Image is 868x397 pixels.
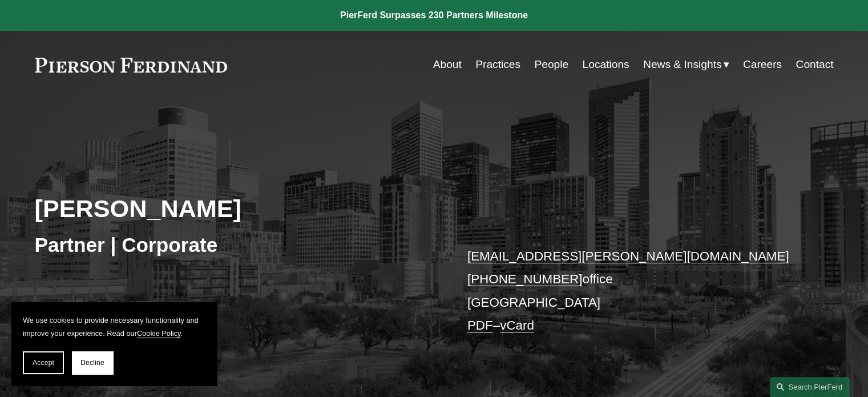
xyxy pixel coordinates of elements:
[11,302,217,386] section: Cookie banner
[35,194,434,223] h2: [PERSON_NAME]
[35,232,434,258] h3: Partner | Corporate
[23,351,64,374] button: Accept
[770,377,850,397] a: Search this site
[467,249,789,263] a: [EMAIL_ADDRESS][PERSON_NAME][DOMAIN_NAME]
[467,272,583,286] a: [PHONE_NUMBER]
[582,54,629,75] a: Locations
[433,54,462,75] a: About
[467,245,800,337] p: office [GEOGRAPHIC_DATA] –
[643,55,722,75] span: News & Insights
[467,318,493,332] a: PDF
[643,54,729,75] a: folder dropdown
[137,329,181,338] a: Cookie Policy
[796,54,833,75] a: Contact
[80,359,104,367] span: Decline
[23,314,205,340] p: We use cookies to provide necessary functionality and improve your experience. Read our .
[475,54,520,75] a: Practices
[743,54,782,75] a: Careers
[500,318,534,332] a: vCard
[72,351,113,374] button: Decline
[33,359,54,367] span: Accept
[534,54,568,75] a: People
